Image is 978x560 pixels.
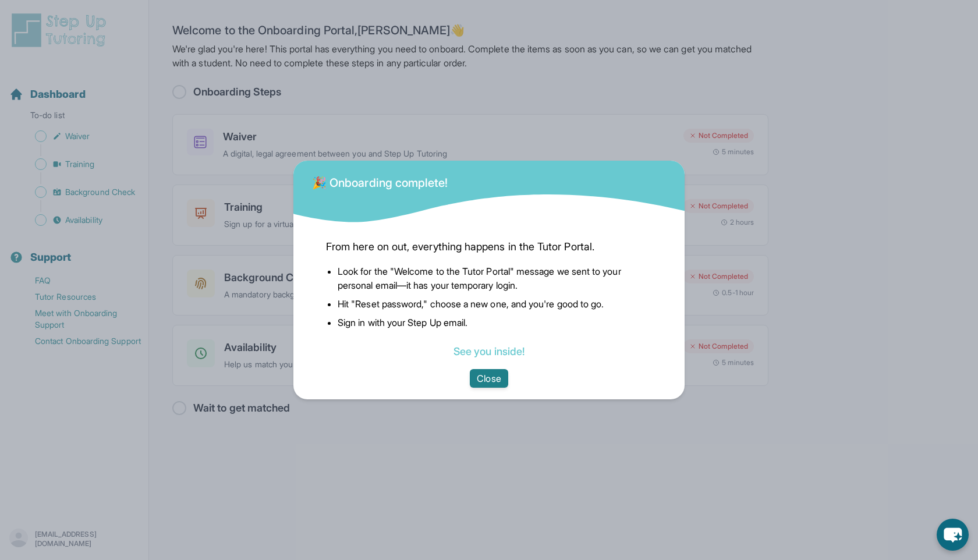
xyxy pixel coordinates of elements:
[312,168,448,191] div: 🎉 Onboarding complete!
[326,239,652,255] span: From here on out, everything happens in the Tutor Portal.
[338,297,652,311] li: Hit "Reset password," choose a new one, and you're good to go.
[338,316,652,329] li: Sign in with your Step Up email.
[937,519,969,551] button: chat-button
[470,369,508,388] button: Close
[338,264,652,292] li: Look for the "Welcome to the Tutor Portal" message we sent to your personal email—it has your tem...
[453,345,525,357] a: See you inside!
